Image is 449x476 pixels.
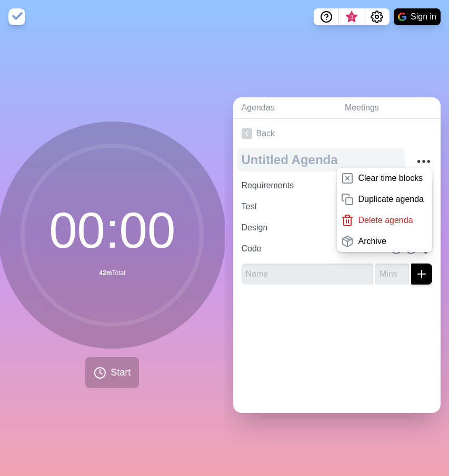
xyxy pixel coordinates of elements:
[347,13,356,22] span: 3
[339,8,364,25] button: What’s new
[237,196,359,217] input: Name
[358,235,386,248] p: Archive
[413,151,434,172] button: More
[237,238,359,259] input: Name
[358,214,413,227] p: Delete agenda
[314,8,339,25] button: Help
[375,264,409,285] input: Mins
[237,175,359,196] input: Name
[364,8,390,25] button: Settings
[358,172,423,185] p: Clear time blocks
[358,193,424,206] p: Duplicate agenda
[111,366,131,380] span: Start
[233,119,441,148] a: Back
[398,13,406,21] img: google logo
[85,357,139,388] button: Start
[242,264,374,285] input: Name
[394,8,441,25] button: Sign in
[237,217,359,238] input: Name
[336,97,441,119] a: Meetings
[233,97,336,119] a: Agendas
[8,8,25,25] img: timeblocks logo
